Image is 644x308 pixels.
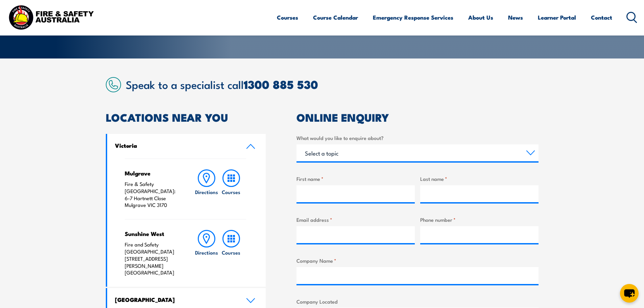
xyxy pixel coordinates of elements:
a: Victoria [107,134,266,159]
a: About Us [468,8,493,26]
label: Company Located [296,298,539,305]
label: First name [296,175,415,183]
a: Courses [277,8,298,26]
h4: [GEOGRAPHIC_DATA] [115,296,236,303]
a: Course Calendar [313,8,358,26]
a: 1300 885 530 [244,75,318,93]
h4: Mulgrave [125,169,181,177]
h4: Victoria [115,142,236,149]
a: Directions [194,230,219,276]
h6: Courses [222,188,240,195]
a: Courses [219,230,243,276]
h2: Speak to a specialist call [126,78,539,90]
a: Courses [219,169,243,209]
a: Directions [194,169,219,209]
p: Fire and Safety [GEOGRAPHIC_DATA] [STREET_ADDRESS][PERSON_NAME] [GEOGRAPHIC_DATA] [125,241,181,276]
label: What would you like to enquire about? [296,134,539,142]
a: Learner Portal [538,8,576,26]
a: Emergency Response Services [373,8,453,26]
label: Last name [420,175,539,183]
h2: ONLINE ENQUIRY [296,112,539,122]
h6: Directions [195,249,218,256]
h2: LOCATIONS NEAR YOU [106,112,266,122]
label: Phone number [420,216,539,223]
h6: Directions [195,188,218,195]
h4: Sunshine West [125,230,181,237]
button: chat-button [620,284,639,303]
label: Company Name [296,257,539,264]
a: Contact [591,8,612,26]
p: Fire & Safety [GEOGRAPHIC_DATA]: 6-7 Hartnett Close Mulgrave VIC 3170 [125,181,181,209]
label: Email address [296,216,415,223]
a: News [508,8,523,26]
h6: Courses [222,249,240,256]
